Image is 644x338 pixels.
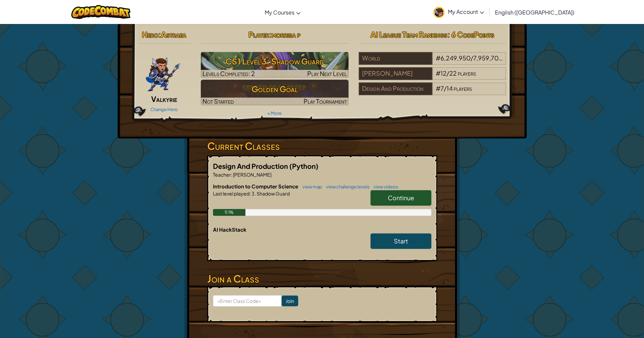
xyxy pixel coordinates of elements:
[289,162,318,170] span: (Python)
[158,30,161,39] span: :
[142,30,158,39] span: Hero
[265,9,294,16] span: My Courses
[151,94,177,104] span: Valkyrie
[440,69,447,77] span: 12
[202,97,234,105] span: Not Started
[299,184,322,189] a: view map
[269,30,272,39] span: :
[213,190,249,197] span: Last level played
[323,184,369,189] a: view challenge levels
[359,67,432,80] div: [PERSON_NAME]
[232,172,271,178] span: [PERSON_NAME]
[307,70,347,77] span: Play Next Level
[201,54,349,69] h3: CS1 Level 3: Shadow Guard
[436,54,440,62] span: #
[201,80,349,105] img: Golden Goal
[473,54,503,62] span: 7,959,702
[359,82,432,95] div: Design And Production
[371,233,431,249] a: Start
[256,190,290,197] span: Shadow Guard
[272,30,301,39] span: morrisa p
[440,84,444,92] span: 7
[201,52,349,78] a: Play Next Level
[495,9,574,16] span: English ([GEOGRAPHIC_DATA])
[436,69,440,77] span: #
[433,7,445,18] img: avatar
[503,54,522,62] span: players
[201,52,349,78] img: CS1 Level 3: Shadow Guard
[161,30,186,39] span: Astraea
[207,271,437,286] h3: Join a Class
[231,172,232,178] span: :
[359,74,506,81] a: [PERSON_NAME]#12/22players
[150,107,178,112] a: Change Hero
[213,183,299,189] span: Introduction to Computer Science
[261,3,304,21] a: My Courses
[213,295,282,307] input: <Enter Class Code>
[371,30,447,39] span: AI League Team Rankings
[449,69,457,77] span: 22
[213,162,289,170] span: Design And Production
[359,89,506,97] a: Design And Production#7/14players
[394,237,408,245] span: Start
[267,110,282,116] a: + More
[458,69,476,77] span: players
[248,30,269,39] span: Player
[359,52,432,65] div: World
[388,194,414,202] span: Continue
[448,8,484,15] span: My Account
[282,295,298,306] input: Join
[207,138,437,154] h3: Current Classes
[359,58,506,66] a: World#6,249,950/7,959,702players
[454,84,472,92] span: players
[71,5,130,19] img: CodeCombat logo
[145,52,181,93] img: ValkyriePose.png
[249,190,251,197] span: :
[430,1,487,23] a: My Account
[251,190,256,197] span: 3.
[213,209,246,216] div: 11.1%
[213,226,246,233] span: AI HackStack
[201,80,349,105] a: Golden GoalNot StartedPlay Tournament
[447,69,449,77] span: /
[471,54,473,62] span: /
[447,30,494,39] span: : 6 CodePoints
[447,84,453,92] span: 14
[370,184,398,189] a: view videos
[436,84,440,92] span: #
[304,97,347,105] span: Play Tournament
[492,3,578,21] a: English ([GEOGRAPHIC_DATA])
[440,54,471,62] span: 6,249,950
[213,172,231,178] span: Teacher
[444,84,447,92] span: /
[202,70,255,77] span: Levels Completed: 2
[201,81,349,97] h3: Golden Goal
